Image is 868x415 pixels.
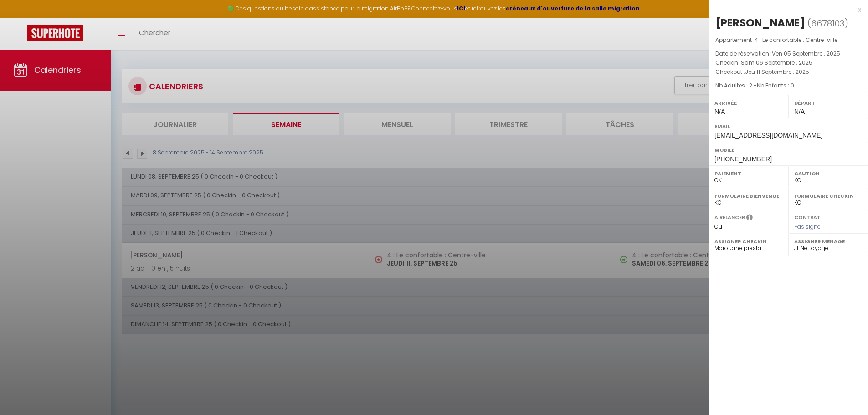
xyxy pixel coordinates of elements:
span: Pas signé [794,223,821,231]
label: A relancer [714,214,745,221]
span: Nb Enfants : 0 [757,82,794,89]
span: Nb Adultes : 2 - [715,82,794,89]
span: Ven 05 Septembre . 2025 [772,50,840,57]
button: Ouvrir le widget de chat LiveChat [7,4,35,31]
p: Checkin : [715,58,861,67]
span: 6678103 [811,18,844,29]
span: ( ) [807,17,848,30]
p: Checkout : [715,67,861,77]
span: [PHONE_NUMBER] [714,155,772,163]
span: N/A [794,108,805,115]
label: Assigner Checkin [714,237,782,246]
i: Sélectionner OUI si vous souhaiter envoyer les séquences de messages post-checkout [746,214,753,224]
span: 4 : Le confortable : Centre-ville [755,36,837,44]
div: [PERSON_NAME] [715,15,805,30]
div: x [709,5,861,15]
label: Arrivée [714,98,782,108]
label: Contrat [794,214,821,220]
span: [EMAIL_ADDRESS][DOMAIN_NAME] [714,132,822,139]
span: Jeu 11 Septembre . 2025 [745,68,809,76]
label: Assigner Menage [794,237,862,246]
span: Sam 06 Septembre . 2025 [741,59,812,67]
span: N/A [714,108,725,115]
label: Départ [794,98,862,108]
label: Formulaire Checkin [794,191,862,200]
p: Appartement : [715,36,861,45]
label: Paiement [714,169,782,178]
label: Formulaire Bienvenue [714,191,782,200]
label: Caution [794,169,862,178]
label: Mobile [714,145,862,154]
p: Date de réservation : [715,49,861,58]
label: Email [714,122,862,131]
